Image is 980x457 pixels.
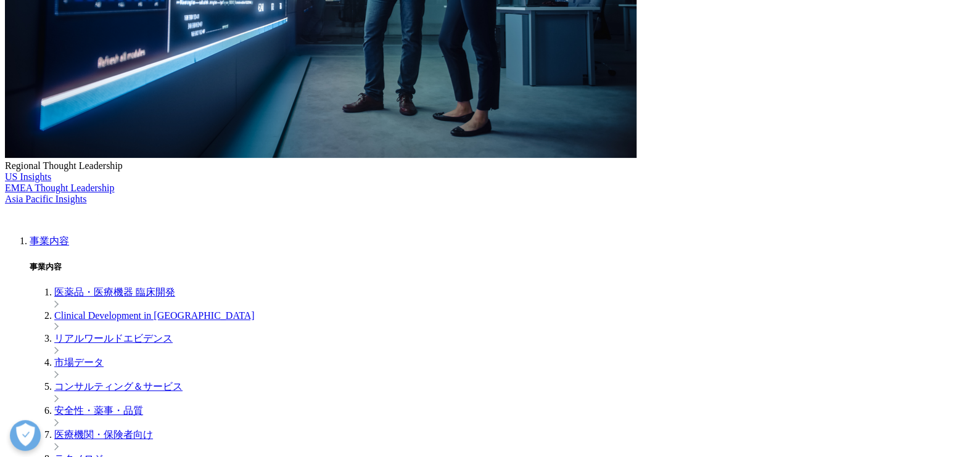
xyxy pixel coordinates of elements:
a: Asia Pacific Insights [5,194,86,204]
a: 市場データ [54,357,104,368]
a: リアルワールドエビデンス [54,333,173,344]
h5: 事業内容 [30,261,975,273]
a: Clinical Development in [GEOGRAPHIC_DATA] [54,310,254,321]
a: 安全性・薬事・品質 [54,405,143,416]
a: US Insights [5,171,51,182]
a: 事業内容 [30,236,69,246]
a: 医薬品・医療機器 臨床開発 [54,287,175,297]
a: EMEA Thought Leadership [5,183,114,193]
button: 優先設定センターを開く [10,420,41,451]
div: Regional Thought Leadership [5,160,975,171]
a: コンサルティング＆サービス [54,381,183,392]
a: 医療機関・保険者向け [54,429,153,440]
